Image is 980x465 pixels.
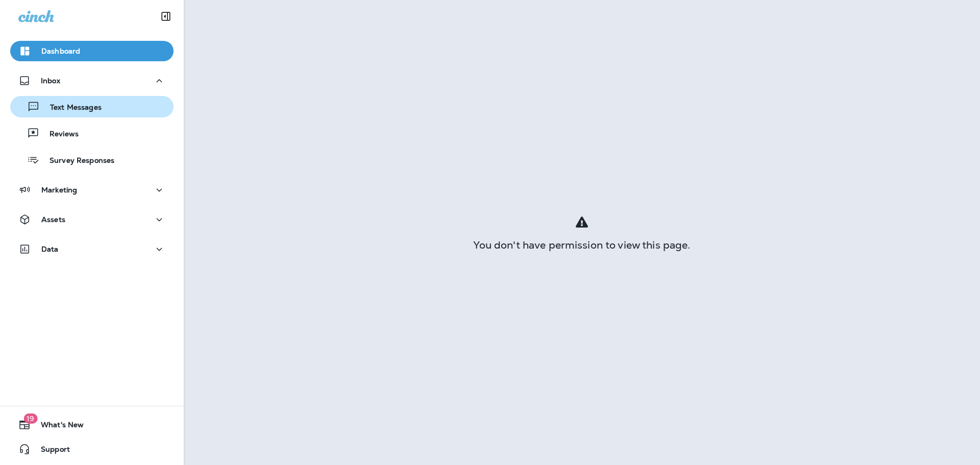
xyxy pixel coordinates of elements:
[10,180,174,200] button: Marketing
[39,156,114,166] p: Survey Responses
[10,414,174,435] button: 19What's New
[41,77,60,85] p: Inbox
[41,215,65,224] p: Assets
[184,241,980,249] div: You don't have permission to view this page.
[152,6,180,27] button: Collapse Sidebar
[10,209,174,230] button: Assets
[41,245,59,253] p: Data
[10,149,174,170] button: Survey Responses
[10,439,174,459] button: Support
[10,70,174,91] button: Inbox
[10,123,174,144] button: Reviews
[41,47,80,55] p: Dashboard
[23,413,37,424] span: 19
[31,421,84,433] span: What's New
[31,445,70,457] span: Support
[39,130,79,139] p: Reviews
[10,41,174,61] button: Dashboard
[10,239,174,259] button: Data
[41,186,77,194] p: Marketing
[40,103,102,113] p: Text Messages
[10,96,174,117] button: Text Messages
